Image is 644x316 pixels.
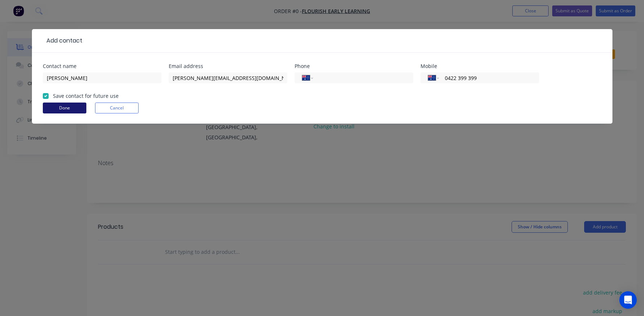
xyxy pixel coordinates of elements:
div: Mobile [421,64,539,69]
div: Add contact [43,36,82,45]
div: Phone [295,64,413,69]
button: Done [43,103,86,113]
div: Contact name [43,64,161,69]
button: Cancel [95,103,139,113]
div: Email address [169,64,287,69]
label: Save contact for future use [53,92,119,100]
div: Open Intercom Messenger [619,291,637,309]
